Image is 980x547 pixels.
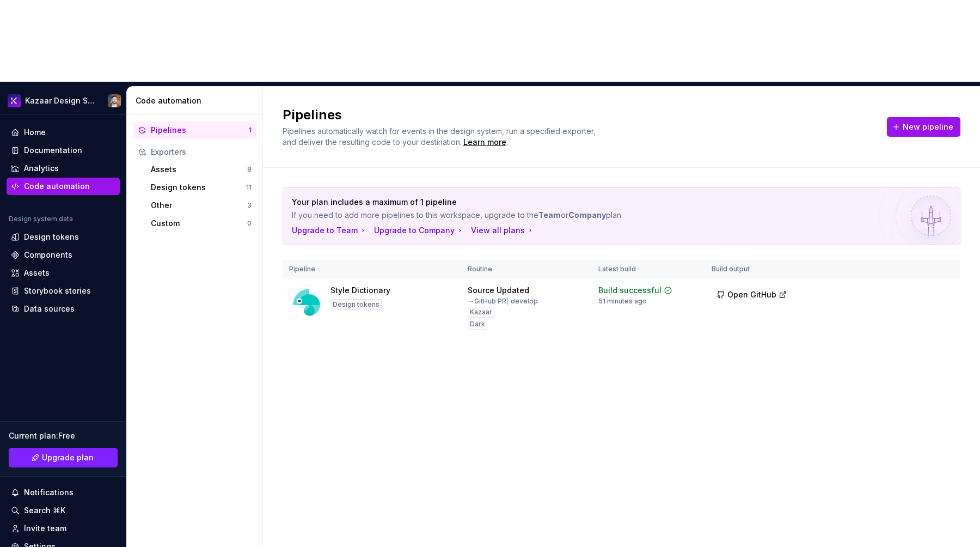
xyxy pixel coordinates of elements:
[7,160,120,177] a: Analytics
[461,260,592,278] th: Routine
[283,260,461,278] th: Pipeline
[7,264,120,282] a: Assets
[468,307,494,318] div: Kazaar
[471,225,535,236] button: View all plans
[24,523,66,534] div: Invite team
[330,299,382,310] div: Design tokens
[24,250,72,260] div: Components
[7,178,120,195] a: Code automation
[246,183,252,192] div: 11
[468,319,487,330] div: Dark
[151,218,247,229] div: Custom
[9,448,118,467] a: Upgrade plan
[7,484,120,501] button: Notifications
[727,289,776,300] span: Open GitHub
[568,210,606,220] strong: Company
[24,145,82,156] div: Documentation
[7,124,120,141] a: Home
[24,232,79,242] div: Design tokens
[24,487,73,498] div: Notifications
[151,164,247,175] div: Assets
[330,285,390,296] div: Style Dictionary
[136,95,258,106] div: Code automation
[108,94,121,107] img: Frederic
[9,430,118,441] div: Current plan : Free
[151,200,247,211] div: Other
[7,520,120,537] a: Invite team
[2,89,124,112] button: Kazaar Design SystemFrederic
[592,260,705,278] th: Latest build
[146,161,256,178] button: Assets8
[24,268,50,278] div: Assets
[7,228,120,246] a: Design tokens
[24,505,65,516] div: Search ⌘K
[506,297,509,305] span: |
[462,138,508,147] span: .
[249,126,252,135] div: 1
[598,297,647,306] div: 51 minutes ago
[8,94,21,107] img: 430d0a0e-ca13-4282-b224-6b37fab85464.png
[25,95,95,106] div: Kazaar Design System
[374,225,464,236] button: Upgrade to Company
[146,215,256,232] button: Custom0
[146,197,256,214] button: Other3
[146,179,256,196] button: Design tokens11
[463,137,506,148] a: Learn more
[9,215,73,223] div: Design system data
[24,163,59,174] div: Analytics
[538,210,561,220] strong: Team
[24,303,75,314] div: Data sources
[7,282,120,300] a: Storybook stories
[133,121,256,139] button: Pipelines1
[705,260,801,278] th: Build output
[712,285,792,305] button: Open GitHub
[7,142,120,159] a: Documentation
[468,297,538,306] div: → GitHub PR develop
[247,201,252,210] div: 3
[151,182,246,193] div: Design tokens
[598,285,661,296] div: Build successful
[468,285,529,296] div: Source Updated
[151,147,252,157] div: Exporters
[42,452,94,463] span: Upgrade plan
[24,181,90,192] div: Code automation
[7,246,120,264] a: Components
[247,219,252,228] div: 0
[283,126,598,147] span: Pipelines automatically watch for events in the design system, run a specified exporter, and deli...
[903,121,953,132] span: New pipeline
[292,197,875,208] p: Your plan includes a maximum of 1 pipeline
[24,285,91,296] div: Storybook stories
[24,127,46,138] div: Home
[292,225,367,236] button: Upgrade to Team
[151,125,249,136] div: Pipelines
[887,117,960,137] button: New pipeline
[283,106,874,124] h2: Pipelines
[712,291,792,301] a: Open GitHub
[247,165,252,174] div: 8
[292,210,875,221] p: If you need to add more pipelines to this workspace, upgrade to the or plan.
[7,300,120,318] a: Data sources
[7,502,120,519] button: Search ⌘K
